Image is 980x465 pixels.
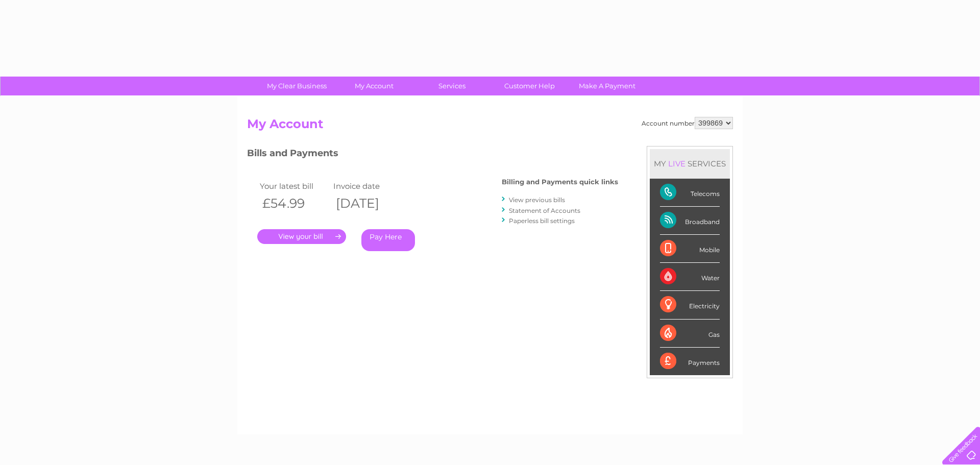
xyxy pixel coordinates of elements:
h2: My Account [247,117,733,136]
a: . [257,229,346,244]
h4: Billing and Payments quick links [502,178,618,186]
div: MY SERVICES [650,149,730,178]
a: Customer Help [487,77,572,95]
a: Make A Payment [565,77,649,95]
div: Gas [660,320,720,348]
a: Pay Here [361,229,415,251]
div: LIVE [666,159,688,168]
div: Water [660,263,720,291]
a: Statement of Accounts [509,207,580,214]
div: Broadband [660,207,720,235]
td: Your latest bill [257,179,331,193]
div: Payments [660,348,720,375]
div: Account number [642,117,733,129]
td: Invoice date [331,179,404,193]
a: Paperless bill settings [509,217,575,225]
a: My Clear Business [255,77,339,95]
div: Mobile [660,235,720,263]
th: £54.99 [257,193,331,214]
h3: Bills and Payments [247,146,618,164]
a: View previous bills [509,196,565,204]
th: [DATE] [331,193,404,214]
div: Telecoms [660,179,720,207]
a: My Account [332,77,416,95]
div: Electricity [660,291,720,319]
a: Services [410,77,494,95]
